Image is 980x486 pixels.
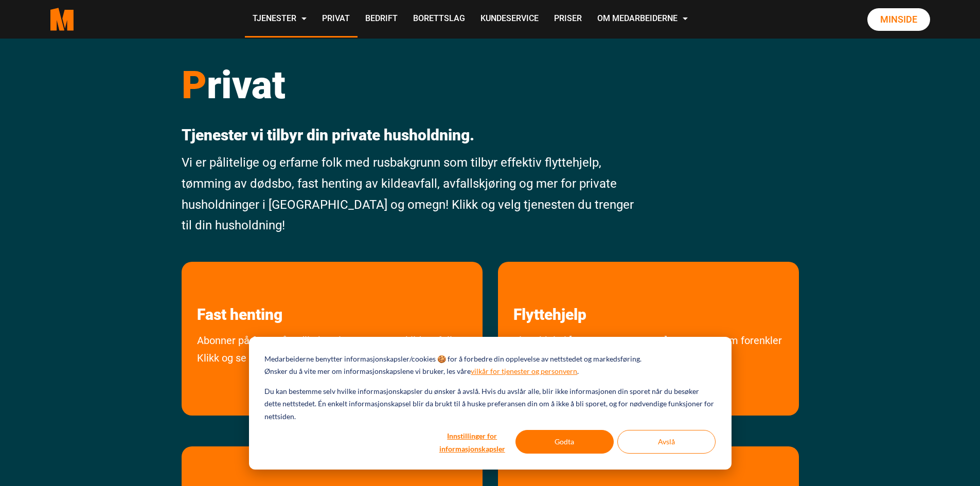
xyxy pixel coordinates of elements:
a: Abonner på fast månedlig avhenting av pant og kildeavfall. Klikk og se hva vi henter! [182,332,483,410]
p: Tjenester vi tilbyr din private husholdning. [182,126,641,145]
a: Borettslag [405,1,473,38]
p: Medarbeiderne benytter informasjonskapsler/cookies 🍪 for å forbedre din opplevelse av nettstedet ... [264,353,642,366]
p: Ønsker du å vite mer om informasjonskapslene vi bruker, les våre . [264,365,579,378]
a: les mer om Fast henting [182,262,298,324]
button: Godta [515,430,614,454]
button: Innstillinger for informasjonskapsler [433,430,512,454]
a: vilkår for tjenester og personvern [471,365,577,378]
a: Priser [546,1,590,38]
a: Privat [314,1,358,38]
p: Vi er pålitelige og erfarne folk med rusbakgrunn som tilbyr effektiv flyttehjelp, tømming av døds... [182,152,641,236]
p: Du kan bestemme selv hvilke informasjonskapsler du ønsker å avslå. Hvis du avslår alle, blir ikke... [264,385,715,423]
div: Cookie banner [249,337,732,470]
a: Flyttehjelp i [GEOGRAPHIC_DATA] og omegn som forenkler din flytting. [498,332,799,410]
a: Om Medarbeiderne [590,1,696,38]
a: Kundeservice [473,1,546,38]
h1: rivat [182,62,641,108]
button: Avslå [617,430,716,454]
a: Minside [867,8,930,31]
a: Tjenester [245,1,314,38]
span: P [182,62,207,107]
a: Bedrift [358,1,405,38]
a: les mer om Flyttehjelp [498,262,602,324]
